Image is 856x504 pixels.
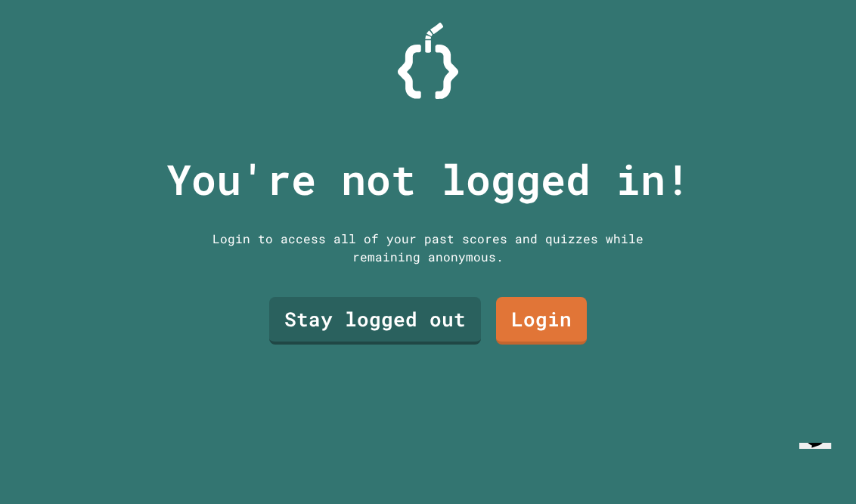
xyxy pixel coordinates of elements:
div: Login to access all of your past scores and quizzes while remaining anonymous. [201,230,655,266]
iframe: chat widget [793,443,842,489]
a: Stay logged out [269,297,481,345]
p: You're not logged in! [166,148,690,211]
a: Login [496,297,587,345]
img: Logo.svg [398,23,458,99]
